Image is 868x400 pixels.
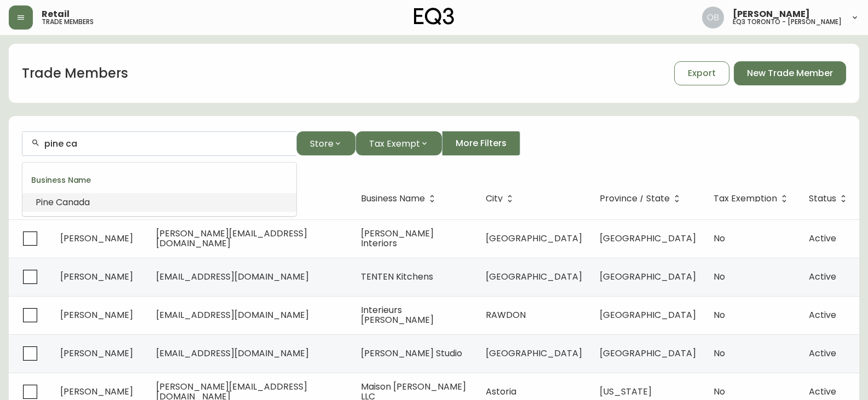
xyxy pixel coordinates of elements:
[44,138,288,149] input: Search
[809,194,850,204] span: Status
[714,385,725,398] span: No
[361,195,425,202] span: Business Name
[42,10,70,19] span: Retail
[809,232,836,245] span: Active
[702,7,724,28] img: 8e0065c524da89c5c924d5ed86cfe468
[714,309,725,321] span: No
[600,195,670,202] span: Province / State
[714,270,725,283] span: No
[486,232,582,245] span: [GEOGRAPHIC_DATA]
[36,196,54,208] span: Pine
[600,347,696,360] span: [GEOGRAPHIC_DATA]
[355,131,442,155] button: Tax Exempt
[809,270,836,283] span: Active
[456,137,507,149] span: More Filters
[60,385,133,398] span: [PERSON_NAME]
[674,61,729,85] button: Export
[600,232,696,245] span: [GEOGRAPHIC_DATA]
[747,67,833,79] span: New Trade Member
[734,61,846,85] button: New Trade Member
[600,194,684,204] span: Province / State
[68,196,90,208] span: nada
[60,347,133,360] span: [PERSON_NAME]
[369,137,420,150] span: Tax Exempt
[361,304,434,326] span: Interieurs [PERSON_NAME]
[60,232,133,245] span: [PERSON_NAME]
[486,347,582,360] span: [GEOGRAPHIC_DATA]
[688,67,716,79] span: Export
[714,194,791,204] span: Tax Exemption
[600,385,652,398] span: [US_STATE]
[60,309,133,321] span: [PERSON_NAME]
[486,309,526,321] span: RAWDON
[733,19,842,25] h5: eq3 toronto - [PERSON_NAME]
[486,194,517,204] span: City
[809,309,836,321] span: Active
[714,347,725,360] span: No
[156,309,309,321] span: [EMAIL_ADDRESS][DOMAIN_NAME]
[56,196,68,208] span: Ca
[361,347,462,360] span: [PERSON_NAME] Studio
[361,270,433,283] span: TENTEN Kitchens
[714,195,777,202] span: Tax Exemption
[809,385,836,398] span: Active
[42,19,94,25] h5: trade members
[733,10,810,19] span: [PERSON_NAME]
[156,347,309,360] span: [EMAIL_ADDRESS][DOMAIN_NAME]
[361,227,434,250] span: [PERSON_NAME] Interiors
[809,347,836,360] span: Active
[60,270,133,283] span: [PERSON_NAME]
[156,227,307,250] span: [PERSON_NAME][EMAIL_ADDRESS][DOMAIN_NAME]
[296,131,355,155] button: Store
[414,8,455,25] img: logo
[22,167,296,193] div: Business Name
[486,270,582,283] span: [GEOGRAPHIC_DATA]
[600,309,696,321] span: [GEOGRAPHIC_DATA]
[22,64,128,83] h1: Trade Members
[310,137,334,150] span: Store
[600,270,696,283] span: [GEOGRAPHIC_DATA]
[714,232,725,245] span: No
[486,385,516,398] span: Astoria
[809,195,836,202] span: Status
[442,131,520,155] button: More Filters
[486,195,503,202] span: City
[156,270,309,283] span: [EMAIL_ADDRESS][DOMAIN_NAME]
[361,194,439,204] span: Business Name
